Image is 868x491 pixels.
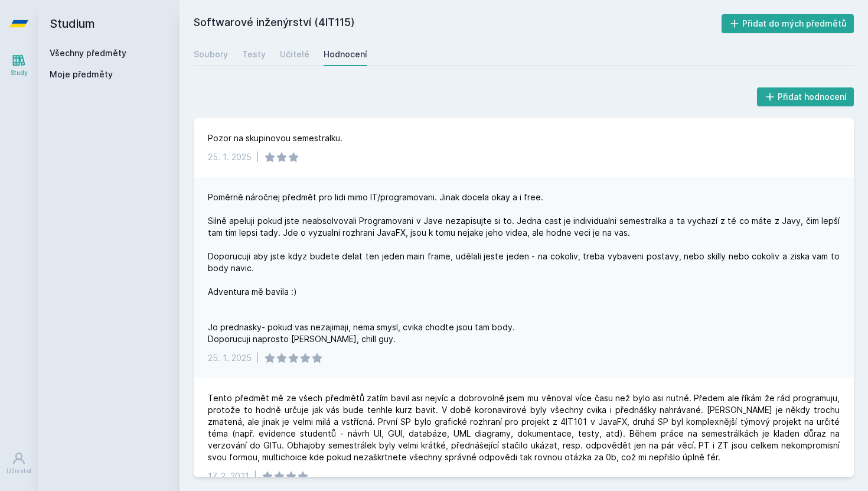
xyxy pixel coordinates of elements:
[208,470,249,482] div: 17. 2. 2021
[256,352,259,364] div: |
[2,446,35,482] a: Uživatel
[194,43,228,66] a: Soubory
[194,14,722,33] h2: Softwarové inženýrství (4IT115)
[757,87,854,106] button: Přidat hodnocení
[11,69,28,77] div: Study
[2,47,35,83] a: Study
[50,69,113,80] span: Moje předměty
[324,43,367,66] a: Hodnocení
[256,151,259,163] div: |
[194,48,228,60] div: Soubory
[208,352,252,364] div: 25. 1. 2025
[280,48,309,60] div: Učitelé
[242,43,266,66] a: Testy
[280,43,309,66] a: Učitelé
[208,132,342,144] div: Pozor na skupinovou semestralku.
[208,191,840,345] div: Poměrně náročnej předmět pro lidi mimo IT/programovani. Jinak docela okay a i free. Silně apeluji...
[6,467,31,476] div: Uživatel
[208,392,840,463] div: Tento předmět mě ze všech předmětů zatím bavil asi nejvíc a dobrovolně jsem mu věnoval více času ...
[242,48,266,60] div: Testy
[208,151,252,163] div: 25. 1. 2025
[254,470,257,482] div: |
[50,48,126,58] a: Všechny předměty
[324,48,367,60] div: Hodnocení
[722,14,854,33] button: Přidat do mých předmětů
